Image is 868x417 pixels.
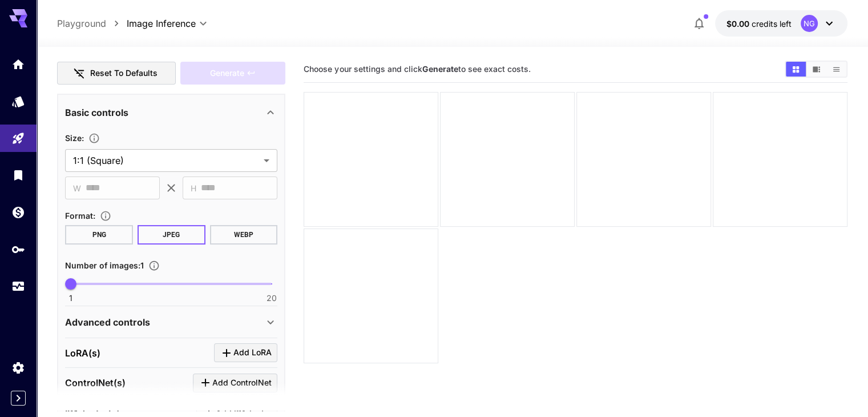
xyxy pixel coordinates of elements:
[65,106,128,119] p: Basic controls
[267,292,277,304] span: 20
[65,308,277,336] div: Advanced controls
[138,225,205,244] button: JPEG
[65,211,95,220] span: Format :
[11,94,25,109] div: Models
[144,260,164,271] button: Specify how many images to generate in a single request. Each image generation will be charged se...
[95,210,116,222] button: Choose the file format for the output image.
[11,131,25,146] div: Playground
[11,57,25,71] div: Home
[84,133,104,144] button: Adjust the dimensions of the generated image by specifying its width and height in pixels, or sel...
[422,64,458,74] b: Generate
[210,225,278,244] button: WEBP
[715,10,847,37] button: $0.00NG
[752,19,792,29] span: credits left
[214,343,277,362] button: Click to add LoRA
[65,260,144,270] span: Number of images : 1
[73,154,259,167] span: 1:1 (Square)
[73,182,81,195] span: W
[65,133,84,143] span: Size :
[786,62,806,77] button: Show images in grid view
[726,18,792,30] div: $0.00
[69,292,72,304] span: 1
[65,376,126,390] p: ControlNet(s)
[191,182,196,195] span: H
[65,225,133,244] button: PNG
[11,279,25,294] div: Usage
[212,376,272,390] span: Add ControlNet
[57,17,127,30] nav: breadcrumb
[193,374,277,392] button: Click to add ControlNet
[233,346,272,360] span: Add LoRA
[11,205,25,219] div: Wallet
[11,391,26,406] button: Expand sidebar
[127,17,196,30] span: Image Inference
[65,99,277,126] div: Basic controls
[826,62,846,77] button: Show images in list view
[726,19,752,29] span: $0.00
[11,168,25,182] div: Library
[57,62,176,85] button: Reset to defaults
[11,360,25,375] div: Settings
[65,315,150,329] p: Advanced controls
[785,61,847,78] div: Show images in grid viewShow images in video viewShow images in list view
[304,64,530,74] span: Choose your settings and click to see exact costs.
[65,346,100,360] p: LoRA(s)
[806,62,826,77] button: Show images in video view
[801,15,818,32] div: NG
[57,17,106,30] a: Playground
[11,242,25,256] div: API Keys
